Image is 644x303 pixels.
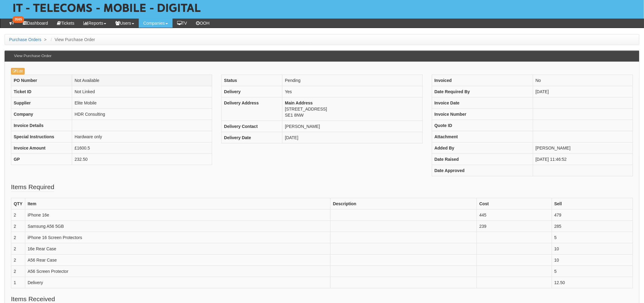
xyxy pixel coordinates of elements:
th: Delivery Contact [222,121,282,132]
a: Dashboard [18,19,53,28]
td: Yes [282,86,422,97]
th: Status [222,75,282,86]
td: 16e Rear Case [25,243,330,255]
th: Item [25,198,330,210]
th: Delivery Date [222,132,282,143]
th: GP [11,154,72,165]
td: 12.50 [552,277,633,288]
th: Invoiced [432,75,533,86]
td: 10 [552,255,633,266]
span: 3565 [12,16,24,23]
td: Elite Mobile [72,97,212,109]
td: Hardware only [72,131,212,143]
th: Cost [477,198,552,210]
td: A56 Screen Protector [25,266,330,277]
td: [PERSON_NAME] [282,121,422,132]
th: Invoice Number [432,109,533,120]
th: Supplier [11,97,72,109]
th: Attachment [432,131,533,143]
th: Description [331,198,477,210]
td: 10 [552,243,633,255]
td: 2 [11,255,25,266]
td: iPhone 16e [25,210,330,221]
td: [DATE] [282,132,422,143]
td: 479 [552,210,633,221]
td: A56 Rear Case [25,255,330,266]
td: Delivery [25,277,330,288]
th: Delivery [222,86,282,97]
td: [PERSON_NAME] [533,143,633,154]
a: Tickets [53,19,79,28]
a: TV [173,19,192,28]
td: 5 [552,266,633,277]
a: Purchase Orders [9,37,41,42]
th: Date Raised [432,154,533,165]
th: Invoice Details [11,120,72,131]
td: [DATE] [533,86,633,97]
th: Sell [552,198,633,210]
td: iPhone 16 Screen Protectors [25,232,330,243]
th: Quote ID [432,120,533,131]
th: Delivery Address [222,97,282,121]
td: HDR Consulting [72,109,212,120]
td: Pending [282,75,422,86]
th: Ticket ID [11,86,72,97]
td: Not Linked [72,86,212,97]
td: 285 [552,221,633,232]
td: 239 [477,221,552,232]
th: Invoice Amount [11,143,72,154]
td: 232.50 [72,154,212,165]
td: 445 [477,210,552,221]
td: 2 [11,210,25,221]
td: 2 [11,232,25,243]
td: Not Available [72,75,212,86]
legend: Items Required [11,182,54,192]
th: QTY [11,198,25,210]
th: Special Instructions [11,131,72,143]
th: Invoice Date [432,97,533,109]
td: No [533,75,633,86]
td: 2 [11,266,25,277]
th: Date Approved [432,165,533,176]
li: View Purchase Order [49,37,95,43]
span: > [43,37,48,42]
b: Main Address [285,100,313,105]
td: [STREET_ADDRESS] SE1 8NW [282,97,422,121]
td: £1600.5 [72,143,212,154]
h3: View Purchase Order [11,51,54,61]
a: Reports [79,19,111,28]
td: 2 [11,221,25,232]
td: 1 [11,277,25,288]
a: Companies [139,19,173,28]
td: 2 [11,243,25,255]
a: Edit [11,68,25,75]
td: Samsung A56 5GB [25,221,330,232]
td: [DATE] 11:46:52 [533,154,633,165]
th: PO Number [11,75,72,86]
a: OOH [192,19,214,28]
th: Date Required By [432,86,533,97]
td: 5 [552,232,633,243]
th: Company [11,109,72,120]
th: Added By [432,143,533,154]
a: Users [111,19,139,28]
